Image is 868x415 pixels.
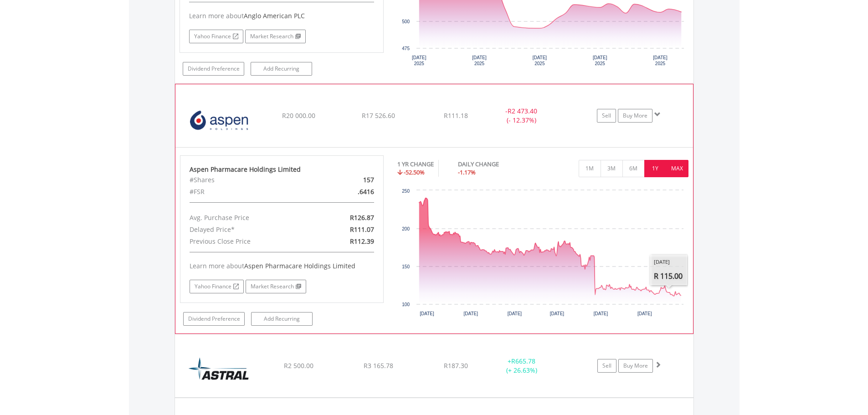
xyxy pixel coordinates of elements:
img: EQU.ZA.APN.png [180,96,258,145]
a: Market Research [245,30,306,43]
div: + (+ 26.63%) [488,357,556,375]
span: R2 473.40 [508,107,537,115]
div: Delayed Price* [183,224,315,236]
span: Anglo American PLC [244,11,305,20]
a: Sell [597,109,616,123]
div: Learn more about [190,261,375,271]
text: [DATE] [550,311,565,316]
a: Add Recurring [251,312,313,326]
span: -1.17% [458,168,476,176]
div: Avg. Purchase Price [183,212,315,224]
span: R20 000.00 [282,111,315,120]
text: [DATE] [637,311,652,316]
text: [DATE] [420,311,434,316]
text: [DATE] 2025 [593,55,607,66]
div: #Shares [183,174,315,186]
a: Buy More [618,359,653,373]
text: [DATE] 2025 [532,55,547,66]
div: DAILY CHANGE [458,160,531,169]
text: 150 [402,264,410,269]
div: Chart. Highcharts interactive chart. [397,186,688,323]
span: R17 526.60 [362,111,395,120]
div: .6416 [315,186,381,198]
text: [DATE] 2025 [472,55,487,66]
text: 100 [402,302,410,307]
button: 3M [601,160,623,177]
div: Aspen Pharmacare Holdings Limited [190,165,375,174]
div: 1 YR CHANGE [397,160,434,169]
text: [DATE] [594,311,608,316]
text: 475 [402,46,410,51]
span: R111.07 [350,225,374,234]
span: R665.78 [511,357,535,365]
div: Learn more about [189,11,374,20]
text: [DATE] [463,311,478,316]
text: 250 [402,189,410,194]
button: 6M [622,160,645,177]
text: [DATE] 2025 [412,55,426,66]
a: Add Recurring [251,62,312,76]
svg: Interactive chart [397,186,688,323]
div: - (- 12.37%) [487,107,555,125]
a: Buy More [618,109,652,123]
div: Previous Close Price [183,236,315,247]
span: R2 500.00 [284,361,313,370]
a: Yahoo Finance [190,280,244,293]
div: #FSR [183,186,315,198]
a: Dividend Preference [183,312,245,326]
a: Market Research [246,280,306,293]
span: R3 165.78 [364,361,393,370]
button: 1Y [644,160,667,177]
button: 1M [579,160,601,177]
text: 200 [402,226,410,231]
span: R111.18 [444,111,468,120]
div: 157 [315,174,381,186]
span: R187.30 [444,361,468,370]
button: MAX [666,160,688,177]
a: Sell [597,359,616,373]
text: 500 [402,19,410,24]
span: Aspen Pharmacare Holdings Limited [244,261,355,270]
text: [DATE] [508,311,522,316]
a: Yahoo Finance [189,30,243,43]
a: Dividend Preference [183,62,244,76]
img: EQU.ZA.ARL.png [180,346,258,395]
span: R126.87 [350,213,374,222]
span: -52.50% [404,168,425,176]
text: [DATE] 2025 [653,55,668,66]
span: R112.39 [350,237,374,246]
